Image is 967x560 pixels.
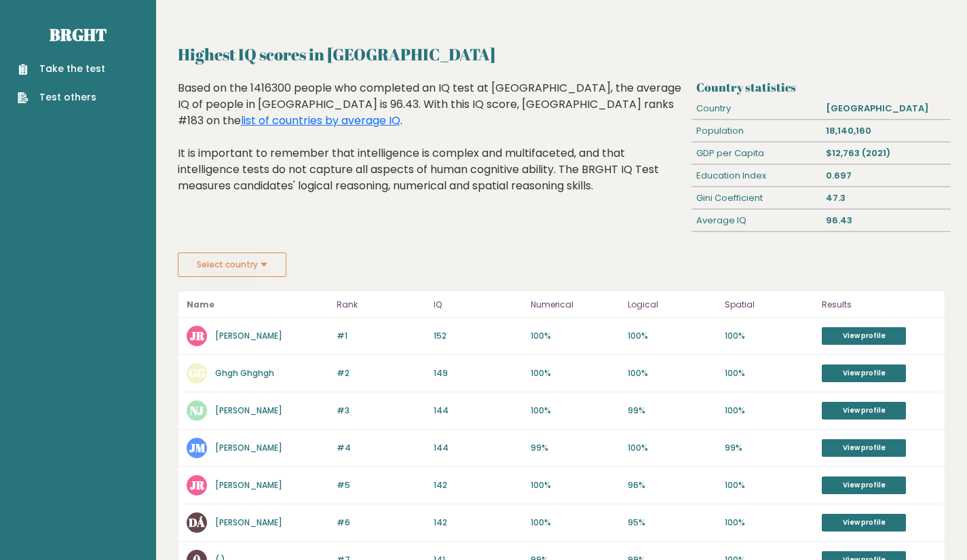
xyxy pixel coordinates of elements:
[187,299,214,310] b: Name
[531,367,620,379] p: 100%
[434,517,523,529] p: 142
[337,367,425,379] p: #2
[434,442,523,454] p: 144
[821,98,951,119] div: [GEOGRAPHIC_DATA]
[189,515,205,530] text: DÁ
[628,297,717,313] p: Logical
[691,98,821,119] div: Country
[822,327,906,345] a: View profile
[337,479,425,491] p: #5
[215,330,282,341] a: [PERSON_NAME]
[822,297,936,313] p: Results
[215,517,282,528] a: [PERSON_NAME]
[190,328,205,343] text: JR
[434,405,523,417] p: 144
[531,330,620,342] p: 100%
[337,330,425,342] p: #1
[189,365,205,381] text: GG
[215,442,282,453] a: [PERSON_NAME]
[821,120,951,142] div: 18,140,160
[822,402,906,419] a: View profile
[434,297,523,313] p: IQ
[691,187,821,209] div: Gini Coefficient
[821,143,951,164] div: $12,763 (2021)
[18,62,105,76] a: Take the test
[434,479,523,491] p: 142
[725,405,814,417] p: 100%
[190,477,205,493] text: JR
[241,113,400,128] a: list of countries by average IQ
[691,165,821,187] div: Education Index
[822,477,906,494] a: View profile
[691,210,821,231] div: Average IQ
[215,405,282,416] a: [PERSON_NAME]
[337,297,425,313] p: Rank
[725,479,814,491] p: 100%
[822,365,906,382] a: View profile
[337,517,425,529] p: #6
[628,330,717,342] p: 100%
[822,439,906,457] a: View profile
[215,479,282,491] a: [PERSON_NAME]
[725,297,814,313] p: Spatial
[531,297,620,313] p: Numerical
[215,367,274,379] a: Ghgh Ghghgh
[725,330,814,342] p: 100%
[725,517,814,529] p: 100%
[628,405,717,417] p: 99%
[628,517,717,529] p: 95%
[18,90,105,105] a: Test others
[190,403,204,418] text: NJ
[821,165,951,187] div: 0.697
[531,442,620,454] p: 99%
[50,24,107,45] a: Brght
[628,367,717,379] p: 100%
[531,479,620,491] p: 100%
[434,330,523,342] p: 152
[178,253,286,277] button: Select country
[691,120,821,142] div: Population
[821,187,951,209] div: 47.3
[628,479,717,491] p: 96%
[178,42,945,67] h2: Highest IQ scores in [GEOGRAPHIC_DATA]
[337,405,425,417] p: #3
[696,80,945,94] h3: Country statistics
[725,442,814,454] p: 99%
[531,517,620,529] p: 100%
[434,367,523,379] p: 149
[189,440,206,455] text: JM
[337,442,425,454] p: #4
[822,514,906,531] a: View profile
[628,442,717,454] p: 100%
[725,367,814,379] p: 100%
[178,80,686,214] div: Based on the 1416300 people who completed an IQ test at [GEOGRAPHIC_DATA], the average IQ of peop...
[691,143,821,164] div: GDP per Capita
[821,210,951,231] div: 96.43
[531,405,620,417] p: 100%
